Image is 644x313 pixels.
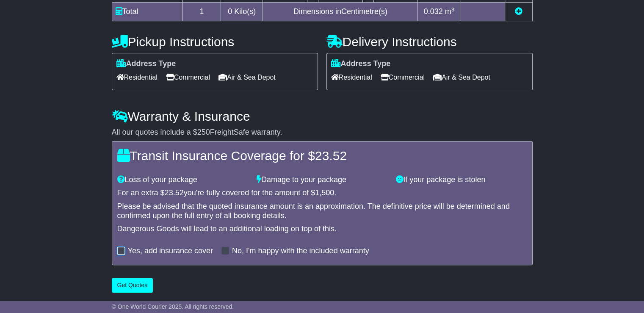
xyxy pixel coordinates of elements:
span: Air & Sea Depot [218,71,276,84]
span: © One World Courier 2025. All rights reserved. [112,303,234,310]
span: 1,500 [315,188,334,197]
span: m [445,7,455,16]
span: 23.52 [315,149,347,163]
span: Commercial [381,71,425,84]
a: Add new item [515,7,522,16]
button: Get Quotes [112,278,153,293]
div: All our quotes include a $ FreightSafe warranty. [112,128,533,137]
td: Total [112,3,182,21]
span: Commercial [166,71,210,84]
div: Loss of your package [113,175,252,185]
sup: 3 [451,6,455,13]
label: Address Type [116,59,176,69]
td: 1 [182,3,221,21]
label: No, I'm happy with the included warranty [232,247,369,256]
span: 0 [228,7,232,16]
td: Dimensions in Centimetre(s) [263,3,418,21]
td: Kilo(s) [221,3,263,21]
span: 23.52 [165,188,184,197]
h4: Delivery Instructions [326,35,533,49]
h4: Warranty & Insurance [112,109,533,123]
div: For an extra $ you're fully covered for the amount of $ . [117,188,527,198]
span: Residential [116,71,158,84]
label: Address Type [331,59,391,69]
div: Damage to your package [252,175,392,185]
div: Please be advised that the quoted insurance amount is an approximation. The definitive price will... [117,202,527,220]
h4: Pickup Instructions [112,35,318,49]
span: Air & Sea Depot [433,71,490,84]
span: Residential [331,71,372,84]
label: Yes, add insurance cover [128,247,213,256]
div: Dangerous Goods will lead to an additional loading on top of this. [117,224,527,234]
span: 250 [197,128,210,136]
span: 0.032 [424,7,443,16]
div: If your package is stolen [392,175,531,185]
h4: Transit Insurance Coverage for $ [117,149,527,163]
